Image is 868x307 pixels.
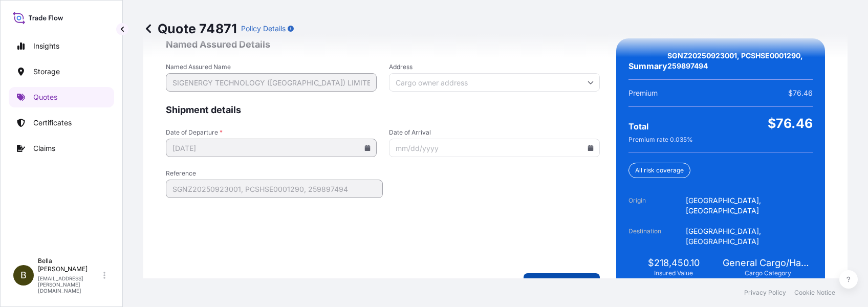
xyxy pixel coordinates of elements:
span: Summary [628,61,667,71]
div: All risk coverage [628,163,690,178]
input: Your internal reference [166,180,383,198]
span: $76.46 [788,88,813,98]
span: Insured Value [654,269,693,277]
span: B [20,270,27,280]
a: Certificates [9,113,114,133]
p: Certificates [33,118,72,128]
button: Create Certificate [524,273,600,290]
input: mm/dd/yyyy [166,139,377,157]
span: Origin [628,195,686,216]
a: Claims [9,138,114,159]
p: Policy Details [241,24,286,34]
p: Quotes [33,92,57,102]
span: Date of Departure [166,128,377,137]
span: [GEOGRAPHIC_DATA], [GEOGRAPHIC_DATA] [686,195,813,216]
a: Quotes [9,87,114,107]
span: SGNZ20250923001, PCSHSE0001290, 259897494 [667,51,813,71]
p: Storage [33,67,60,77]
p: Insights [33,41,59,51]
p: Create Certificate [532,276,592,287]
p: Claims [33,143,55,153]
span: Date of Arrival [389,128,600,137]
span: Cargo Category [745,269,791,277]
span: Premium [628,88,658,98]
span: $76.46 [768,115,813,131]
span: General Cargo/Hazardous Material [723,257,813,269]
a: Cookie Notice [794,289,835,297]
p: Quote 74871 [143,20,237,37]
p: [EMAIL_ADDRESS][PERSON_NAME][DOMAIN_NAME] [38,275,101,294]
span: Premium rate 0.035 % [628,136,693,144]
span: Address [389,63,600,71]
input: Cargo owner address [389,73,600,92]
span: Named Assured Name [166,63,377,71]
span: [GEOGRAPHIC_DATA], [GEOGRAPHIC_DATA] [686,226,813,247]
input: mm/dd/yyyy [389,139,600,157]
a: Privacy Policy [744,289,786,297]
span: Total [628,121,648,131]
a: Insights [9,36,114,56]
span: Destination [628,226,686,247]
p: Bella [PERSON_NAME] [38,257,101,273]
span: Shipment details [166,104,600,116]
span: Reference [166,169,383,178]
span: $218,450.10 [648,257,700,269]
a: Storage [9,61,114,82]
